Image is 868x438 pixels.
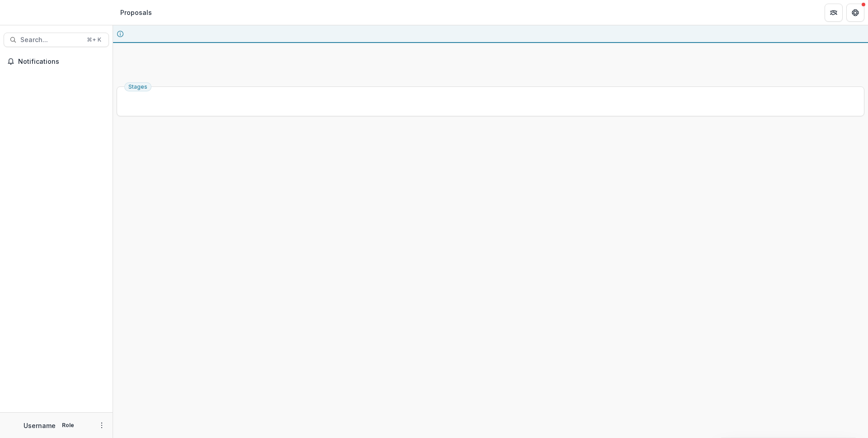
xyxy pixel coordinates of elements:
[20,36,81,44] span: Search...
[96,420,107,431] button: More
[59,421,77,429] p: Role
[24,421,56,430] p: Username
[85,35,103,45] div: ⌘ + K
[128,84,147,90] span: Stages
[117,6,156,19] nav: breadcrumb
[18,58,105,66] span: Notifications
[4,33,109,47] button: Search...
[825,4,843,22] button: Partners
[846,4,864,22] button: Get Help
[4,54,109,69] button: Notifications
[120,8,152,17] div: Proposals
